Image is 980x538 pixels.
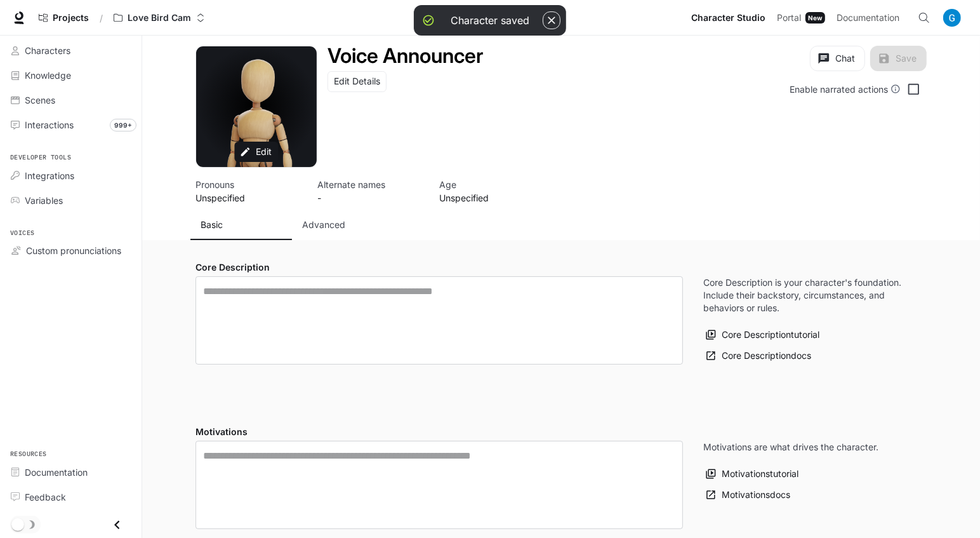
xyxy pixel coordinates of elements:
p: Unspecified [439,191,546,205]
h1: Voice Announcer [328,43,483,68]
button: Open character details dialog [328,46,483,66]
h4: Core Description [195,261,683,274]
p: Core Description is your character's foundation. Include their backstory, circumstances, and beha... [703,276,906,314]
p: Advanced [302,219,345,231]
a: Custom pronunciations [5,239,136,262]
span: Dark mode toggle [11,517,24,531]
p: Basic [201,219,223,231]
button: Motivationstutorial [703,464,802,485]
span: Knowledge [25,69,71,82]
a: Character Studio [686,5,771,30]
a: Go to projects [33,5,95,30]
span: 999+ [110,119,136,131]
p: Motivations are what drives the character. [703,441,878,454]
p: Alternate names [317,178,424,191]
span: Integrations [25,169,74,182]
button: Edit Details [328,71,387,92]
span: Projects [53,13,89,24]
a: Characters [5,39,136,62]
div: / [95,11,108,25]
p: - [317,191,424,205]
p: Age [439,178,546,191]
button: Open character details dialog [439,178,546,205]
a: Documentation [831,5,909,30]
span: Custom pronunciations [26,244,121,257]
button: Open character avatar dialog [196,46,317,167]
div: Character saved [451,13,529,28]
span: Character Studio [691,10,765,26]
span: Scenes [25,93,55,107]
a: Integrations [5,165,136,187]
button: Chat [810,46,865,71]
span: Variables [25,194,63,207]
button: Core Descriptiontutorial [703,325,823,346]
a: PortalNew [772,5,830,30]
span: Characters [25,44,70,57]
button: User avatar [939,5,965,30]
button: Open character details dialog [317,178,424,205]
span: Portal [777,10,801,26]
h4: Motivations [195,426,683,438]
button: Open character details dialog [195,178,302,205]
a: Variables [5,189,136,212]
p: Pronouns [195,178,302,191]
button: Open Command Menu [911,5,937,30]
span: Feedback [25,490,66,504]
div: label [195,276,683,365]
span: Documentation [837,10,899,26]
img: User avatar [943,9,961,27]
p: Love Bird Cam [128,13,191,24]
p: Unspecified [195,191,302,205]
a: Scenes [5,89,136,111]
a: Core Descriptiondocs [703,346,814,367]
span: Interactions [25,118,74,131]
button: Close drawer [103,512,131,538]
span: Documentation [25,466,88,479]
div: New [805,12,825,24]
a: Feedback [5,486,136,508]
a: Motivationsdocs [703,485,793,506]
a: Interactions [5,114,136,136]
button: Open workspace menu [108,5,211,30]
a: Knowledge [5,64,136,86]
a: Documentation [5,461,136,483]
div: Enable narrated actions [790,83,901,96]
button: Edit [235,142,279,163]
div: Avatar image [196,46,317,167]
